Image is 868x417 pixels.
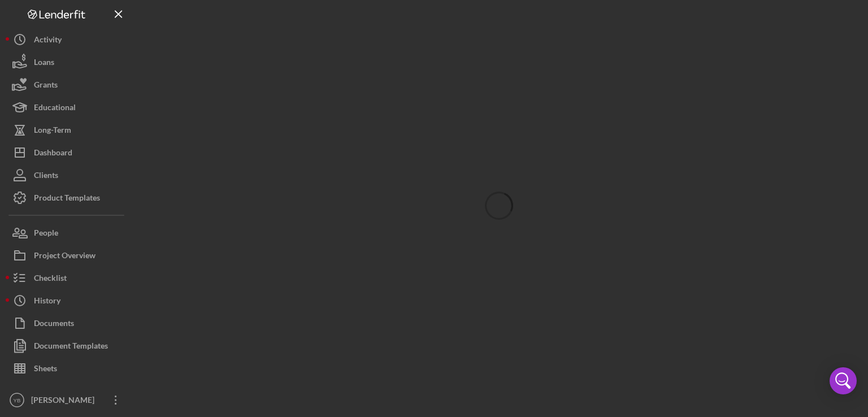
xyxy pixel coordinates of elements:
button: Long-Term [6,119,130,141]
button: Dashboard [6,141,130,164]
div: Clients [34,164,58,189]
div: People [34,221,58,247]
button: Loans [6,51,130,73]
button: Project Overview [6,244,130,267]
div: Sheets [34,357,57,383]
button: People [6,221,130,244]
div: Grants [34,73,58,99]
div: Documents [34,312,74,337]
div: Loans [34,51,54,76]
button: Sheets [6,357,130,380]
button: Documents [6,312,130,335]
div: Document Templates [34,335,108,360]
div: Activity [34,28,62,54]
div: Educational [34,96,76,121]
button: Checklist [6,267,130,289]
div: Open Intercom Messenger [830,367,857,394]
button: YB[PERSON_NAME] [6,389,130,411]
button: Educational [6,96,130,119]
div: Product Templates [34,186,100,212]
div: Dashboard [34,141,72,167]
button: Grants [6,73,130,96]
button: Product Templates [6,186,130,209]
div: Project Overview [34,244,96,270]
div: Long-Term [34,119,71,144]
div: Checklist [34,267,67,292]
button: Activity [6,28,130,51]
div: [PERSON_NAME] [28,389,102,414]
div: History [34,289,60,315]
text: YB [14,397,21,403]
button: Document Templates [6,335,130,357]
button: History [6,289,130,312]
button: Clients [6,164,130,186]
